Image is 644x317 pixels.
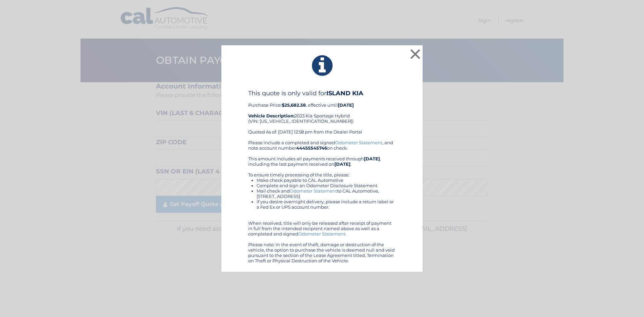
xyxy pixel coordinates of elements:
[257,199,396,210] li: If you desire overnight delivery, please include a return label or a Fed Ex or UPS account number.
[282,102,306,108] b: $25,682.38
[334,161,351,167] b: [DATE]
[364,156,380,161] b: [DATE]
[248,90,396,97] h4: This quote is only valid for
[257,177,396,183] li: Make check payable to CAL Automotive
[338,102,354,108] b: [DATE]
[326,90,363,97] b: ISLAND KIA
[248,140,396,263] div: Please include a completed and signed , and note account number on check. This amount includes al...
[296,145,327,151] b: 44455545746
[248,113,294,118] strong: Vehicle Description:
[257,183,396,188] li: Complete and sign an Odometer Disclosure Statement
[409,47,422,61] button: ×
[290,188,337,194] a: Odometer Statement
[257,188,396,199] li: Mail check and to CAL Automotive, [STREET_ADDRESS]
[298,231,345,236] a: Odometer Statement
[248,90,396,140] div: Purchase Price: , effective until 2023 Kia Sportage Hybrid (VIN: [US_VEHICLE_IDENTIFICATION_NUMBE...
[335,140,382,145] a: Odometer Statement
